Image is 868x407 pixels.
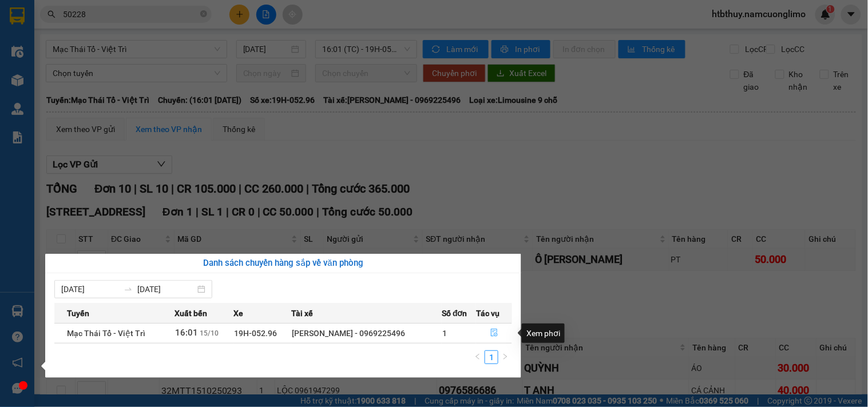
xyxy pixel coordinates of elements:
button: right [498,350,512,364]
button: left [471,350,485,364]
li: Previous Page [471,350,485,364]
span: 1 [442,329,447,338]
div: Xem phơi [522,324,565,343]
span: Tuyến [67,307,89,320]
input: Đến ngày [137,283,195,296]
span: left [474,353,481,360]
div: [PERSON_NAME] - 0969225496 [292,327,441,340]
span: 19H-052.96 [234,329,277,338]
div: Danh sách chuyến hàng sắp về văn phòng [54,257,512,270]
li: 1 [485,350,498,364]
span: 16:01 [176,328,199,338]
span: 15/10 [200,329,219,337]
button: file-done [477,324,512,342]
span: Tác vụ [476,307,500,320]
span: swap-right [124,285,133,294]
span: Xuất bến [175,307,208,320]
span: Mạc Thái Tổ - Việt Trì [67,329,145,338]
li: Next Page [498,350,512,364]
a: 1 [485,351,498,364]
span: to [124,285,133,294]
span: Tài xế [291,307,313,320]
span: file-done [490,329,498,338]
span: right [502,353,509,360]
input: Từ ngày [61,283,119,296]
span: Xe [233,307,243,320]
span: Số đơn [442,307,467,320]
